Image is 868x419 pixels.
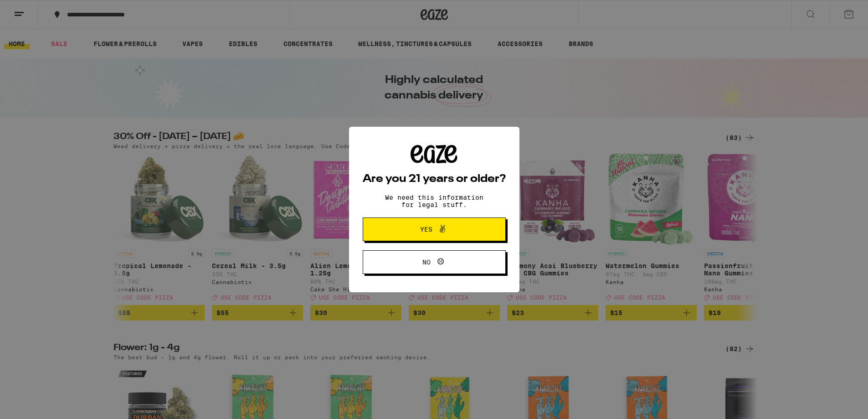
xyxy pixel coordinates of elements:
[377,194,491,208] p: We need this information for legal stuff.
[363,174,506,185] h2: Are you 21 years or older?
[363,250,506,274] button: No
[422,259,431,265] span: No
[363,217,506,241] button: Yes
[420,226,432,233] span: Yes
